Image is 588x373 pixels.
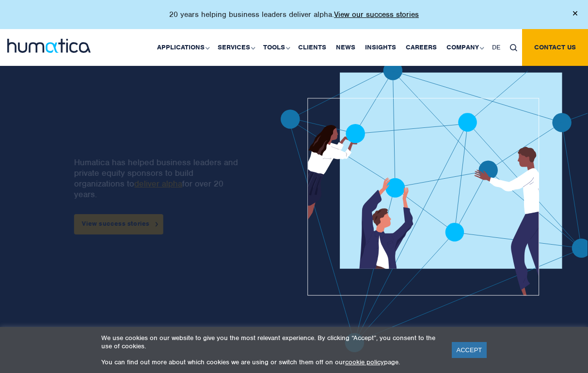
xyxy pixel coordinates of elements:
[492,43,500,51] span: DE
[522,29,588,66] a: Contact us
[334,10,419,19] a: View our success stories
[345,358,384,366] a: cookie policy
[74,157,245,200] p: Humatica has helped business leaders and private equity sponsors to build organizations to for ov...
[169,10,419,19] p: 20 years helping business leaders deliver alpha.
[101,358,440,366] p: You can find out more about which cookies we are using or switch them off on our page.
[442,29,487,66] a: Company
[74,214,163,234] a: View success stories
[152,29,213,66] a: Applications
[293,29,331,66] a: Clients
[7,39,91,53] img: logo
[510,44,517,51] img: search_icon
[401,29,442,66] a: Careers
[213,29,258,66] a: Services
[452,342,487,358] a: ACCEPT
[155,222,158,226] img: arrowicon
[134,178,182,189] a: deliver alpha
[487,29,505,66] a: DE
[360,29,401,66] a: Insights
[258,29,293,66] a: Tools
[101,334,440,350] p: We use cookies on our website to give you the most relevant experience. By clicking “Accept”, you...
[331,29,360,66] a: News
